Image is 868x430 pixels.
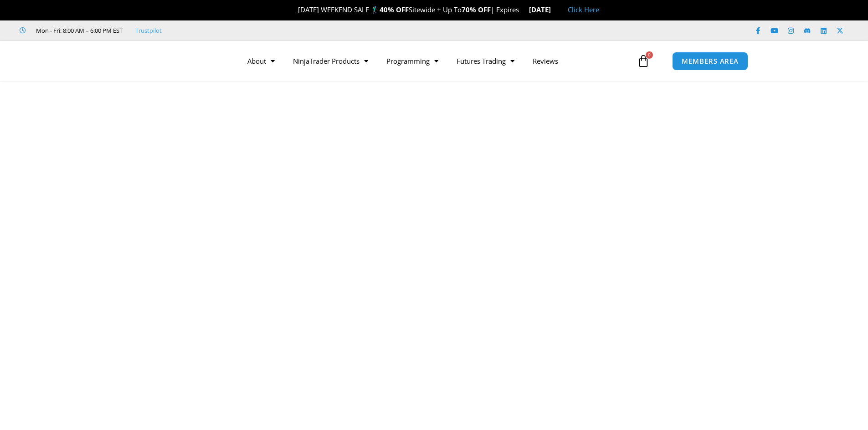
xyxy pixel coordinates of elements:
[380,5,409,14] strong: 40% OFF
[623,48,663,74] a: 0
[462,5,491,14] strong: 70% OFF
[377,51,447,71] a: Programming
[284,51,377,71] a: NinjaTrader Products
[34,25,123,36] span: Mon - Fri: 8:00 AM – 6:00 PM EST
[529,5,559,14] strong: [DATE]
[672,52,748,71] a: MEMBERS AREA
[568,5,599,14] a: Click Here
[447,51,524,71] a: Futures Trading
[524,51,567,71] a: Reviews
[288,5,529,14] span: [DATE] WEEKEND SALE 🏌️‍♂️ Sitewide + Up To | Expires
[238,51,284,71] a: About
[238,51,635,71] nav: Menu
[646,51,653,59] span: 0
[520,6,527,13] img: ⌛
[108,45,205,77] img: LogoAI | Affordable Indicators – NinjaTrader
[291,6,298,13] img: 🎉
[682,58,739,65] span: MEMBERS AREA
[135,25,162,36] a: Trustpilot
[551,6,558,13] img: 🏭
